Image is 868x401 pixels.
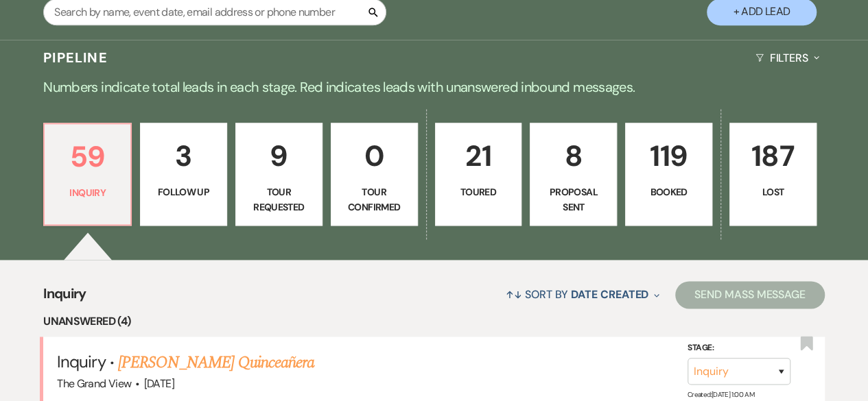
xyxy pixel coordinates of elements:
span: [DATE] [144,376,174,391]
p: Booked [634,184,703,199]
p: 119 [634,133,703,179]
a: 3Follow Up [140,123,227,226]
p: 8 [539,133,608,179]
p: 59 [53,134,122,180]
span: ↑↓ [506,287,522,302]
p: Tour Requested [244,184,314,215]
a: 8Proposal Sent [530,123,617,226]
h3: Pipeline [43,48,108,67]
button: Send Mass Message [675,281,825,308]
p: 3 [149,133,218,179]
p: Follow Up [149,184,218,199]
p: Tour Confirmed [340,184,409,215]
li: Unanswered (4) [43,313,825,330]
p: Proposal Sent [539,184,608,215]
p: 9 [244,133,314,179]
button: Filters [750,40,825,76]
p: Toured [444,184,513,199]
p: 187 [738,133,808,179]
a: 21Toured [435,123,522,226]
button: Sort By Date Created [500,276,665,313]
p: 0 [340,133,409,179]
a: 59Inquiry [43,123,132,226]
p: 21 [444,133,513,179]
p: Inquiry [53,185,122,200]
label: Stage: [688,341,790,356]
span: Inquiry [43,283,86,313]
a: 9Tour Requested [235,123,322,226]
p: Lost [738,184,808,199]
a: 0Tour Confirmed [331,123,418,226]
span: Date Created [571,287,648,302]
a: [PERSON_NAME] Quinceañera [118,350,314,375]
span: Created: [DATE] 1:00 AM [688,390,754,399]
a: 119Booked [625,123,712,226]
a: 187Lost [729,123,817,226]
span: The Grand View [57,376,131,391]
span: Inquiry [57,351,105,372]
